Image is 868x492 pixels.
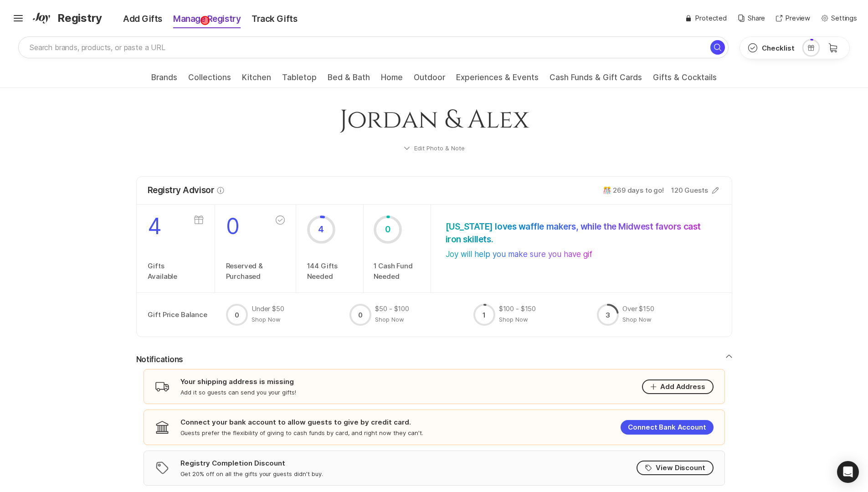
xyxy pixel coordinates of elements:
button: Checklist [740,37,802,59]
p: Protected [695,13,727,24]
p: 3 [606,310,610,320]
p: 0 [235,310,239,320]
a: Collections [188,73,231,87]
div: Add Gifts [105,13,168,26]
p: Guests prefer the flexibility of giving to cash funds by card, and right now they can't. [180,429,423,437]
p: Gifts Available [148,261,178,282]
button: Protected [685,13,727,24]
p: Connect your bank account to allow guests to give by credit card. [180,417,411,427]
p: Under $50 [252,304,284,314]
p: Your shipping address is missing [180,377,294,386]
p: 1 [483,310,486,320]
button: Edit Photo & Note [136,137,732,159]
button: View Discount [637,461,713,475]
input: Search brands, products, or paste a URL [18,36,729,58]
p: Registry Advisor [148,184,215,197]
a: Gifts & Cocktails [653,73,717,87]
div: Track Gifts [246,13,303,26]
p: Preview [785,13,810,24]
p: 🎊 269 days to go! [603,185,664,196]
button: Settings [821,13,857,24]
p: Get 20% off on all the gifts your guests didn't buy. [180,470,323,478]
p: Jordan & Alex [147,102,721,137]
a: Brands [151,73,177,87]
a: Kitchen [242,73,271,87]
p: Registry Completion Discount [180,458,285,468]
p: Share [748,13,765,24]
p: Gift Price Balance [148,304,226,326]
a: Experiences & Events [456,73,539,87]
a: Tabletop [282,73,317,87]
button: Share [738,13,765,24]
p: $100 - $150 [499,304,536,314]
p: 4 [318,223,324,236]
button: Search for [710,40,725,55]
button: Shop Now [622,315,652,323]
p: Reserved & Purchased [226,261,263,282]
p: Notifications [136,354,183,365]
a: Outdoor [414,73,445,87]
p: 0 [226,215,263,237]
p: 1 Cash Fund Needed [374,261,421,282]
p: $50 - $100 [375,304,409,314]
a: Bed & Bath [328,73,370,87]
div: Open Intercom Messenger [837,461,859,483]
a: Home [381,73,403,87]
button: Connect Bank Account [621,420,713,435]
p: 0 [358,310,363,320]
p: Over $150 [622,304,654,314]
div: Manage Registry [168,13,246,26]
button: Notifications [136,354,732,365]
button: Shop Now [499,315,528,323]
p: Settings [831,13,857,24]
span: Registry [57,10,102,26]
button: Shop Now [375,315,404,323]
p: Joy will help you make sure you have gif [446,250,593,259]
p: 144 Gifts Needed [307,261,352,282]
p: Add it so guests can send you your gifts! [180,388,297,396]
button: Shop Now [252,315,281,323]
p: 0 [385,223,390,236]
button: Edit Guest Count [710,185,721,195]
button: Preview [776,13,810,24]
button: Add Address [642,379,713,394]
a: Cash Funds & Gift Cards [550,73,642,87]
p: 120 Guests [671,185,708,196]
p: [US_STATE] loves waffle makers, while the Midwest favors cast iron skillets. [446,220,714,246]
p: 4 [148,215,178,237]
